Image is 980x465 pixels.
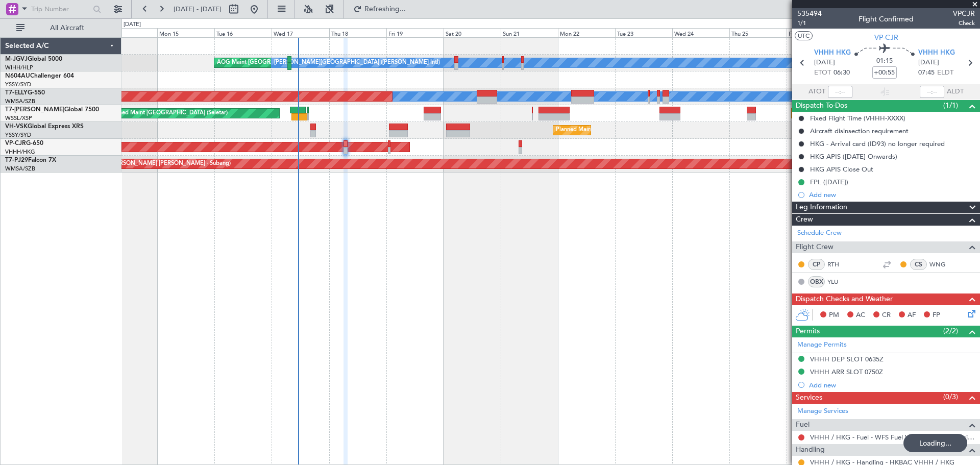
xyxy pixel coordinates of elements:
[808,259,825,270] div: CP
[5,81,31,88] a: YSSY/SYD
[827,260,850,269] a: RTH
[558,28,615,37] div: Mon 22
[810,178,848,186] div: FPL ([DATE])
[5,140,26,146] span: VP-CJR
[5,165,35,173] a: WMSA/SZB
[501,28,558,37] div: Sun 21
[349,1,410,17] button: Refreshing...
[943,326,958,336] span: (2/2)
[810,114,905,123] div: Fixed Flight Time (VHHH-XXXX)
[808,87,825,97] span: ATOT
[810,152,897,161] div: HKG APIS ([DATE] Onwards)
[953,8,975,19] span: VPCJR
[672,28,729,37] div: Wed 24
[214,28,272,37] div: Tue 16
[217,55,336,70] div: AOG Maint [GEOGRAPHIC_DATA] (Halim Intl)
[796,419,810,431] span: Fuel
[11,20,111,36] button: All Aircraft
[796,202,847,213] span: Leg Information
[5,124,28,130] span: VH-VSK
[5,97,35,105] a: WMSA/SZB
[918,68,935,78] span: 07:45
[953,19,975,28] span: Check
[615,28,672,37] div: Tue 23
[329,28,386,37] div: Thu 18
[5,73,74,79] a: N604AUChallenger 604
[796,100,847,112] span: Dispatch To-Dos
[797,340,847,350] a: Manage Permits
[729,28,787,37] div: Thu 25
[27,25,108,32] span: All Aircraft
[5,56,28,62] span: M-JGVJ
[809,190,975,199] div: Add new
[124,20,141,29] div: [DATE]
[943,100,958,111] span: (1/1)
[809,381,975,389] div: Add new
[797,406,848,417] a: Manage Services
[795,31,813,40] button: UTC
[5,124,84,130] a: VH-VSKGlobal Express XRS
[5,140,43,146] a: VP-CJRG-650
[827,277,850,286] a: YLU
[274,55,440,70] div: [PERSON_NAME][GEOGRAPHIC_DATA] ([PERSON_NAME] Intl)
[808,276,825,287] div: OBX
[157,28,214,37] div: Mon 15
[796,392,822,404] span: Services
[796,241,834,253] span: Flight Crew
[797,8,822,19] span: 535494
[814,58,835,68] span: [DATE]
[100,28,157,37] div: Sun 14
[272,28,329,37] div: Wed 17
[937,68,953,78] span: ELDT
[918,48,955,58] span: VHHH HKG
[5,131,31,139] a: YSSY/SYD
[364,6,407,13] span: Refreshing...
[5,64,33,71] a: WIHH/HLP
[444,28,501,37] div: Sat 20
[882,310,891,321] span: CR
[5,90,28,96] span: T7-ELLY
[810,139,945,148] div: HKG - Arrival card (ID93) no longer required
[810,127,909,135] div: Aircraft disinsection requirement
[796,326,820,337] span: Permits
[796,293,893,305] span: Dispatch Checks and Weather
[947,87,964,97] span: ALDT
[5,107,64,113] span: T7-[PERSON_NAME]
[814,48,851,58] span: VHHH HKG
[943,391,958,402] span: (0/3)
[933,310,940,321] span: FP
[31,2,90,17] input: Trip Number
[797,19,822,28] span: 1/1
[5,56,62,62] a: M-JGVJGlobal 5000
[796,214,813,226] span: Crew
[5,90,45,96] a: T7-ELLYG-550
[5,148,35,156] a: VHHH/HKG
[174,5,222,14] span: [DATE] - [DATE]
[834,68,850,78] span: 06:30
[5,73,30,79] span: N604AU
[5,107,99,113] a: T7-[PERSON_NAME]Global 7500
[859,14,914,25] div: Flight Confirmed
[828,86,852,98] input: --:--
[918,58,939,68] span: [DATE]
[908,310,916,321] span: AF
[810,368,883,376] div: VHHH ARR SLOT 0750Z
[929,260,952,269] a: WNG
[797,228,842,238] a: Schedule Crew
[874,32,898,43] span: VP-CJR
[810,433,975,442] a: VHHH / HKG - Fuel - WFS Fuel VHHH / HKG (EJ Asia Only)
[386,28,444,37] div: Fri 19
[876,56,893,66] span: 01:15
[5,114,32,122] a: WSSL/XSP
[108,106,228,121] div: Planned Maint [GEOGRAPHIC_DATA] (Seletar)
[810,355,884,363] div: VHHH DEP SLOT 0635Z
[787,28,844,37] div: Fri 26
[856,310,865,321] span: AC
[556,123,674,138] div: Planned Maint Sydney ([PERSON_NAME] Intl)
[5,157,28,163] span: T7-PJ29
[829,310,839,321] span: PM
[903,434,967,452] div: Loading...
[796,444,825,456] span: Handling
[810,165,873,174] div: HKG APIS Close Out
[5,157,56,163] a: T7-PJ29Falcon 7X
